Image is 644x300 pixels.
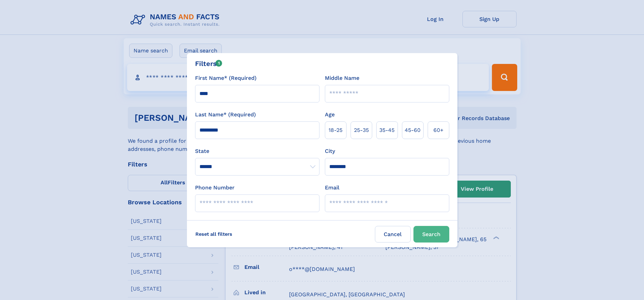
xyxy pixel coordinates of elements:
label: Age [325,111,335,119]
label: First Name* (Required) [195,74,257,82]
button: Search [413,226,449,243]
label: Email [325,184,339,192]
label: Last Name* (Required) [195,111,256,119]
span: 25‑35 [354,126,369,134]
label: City [325,147,335,155]
span: 35‑45 [379,126,395,134]
span: 18‑25 [329,126,342,134]
label: Reset all filters [191,226,237,242]
label: Cancel [375,226,411,243]
label: Phone Number [195,184,235,192]
label: Middle Name [325,74,359,82]
span: 45‑60 [405,126,421,134]
span: 60+ [433,126,444,134]
label: State [195,147,319,155]
div: Filters [195,59,222,69]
